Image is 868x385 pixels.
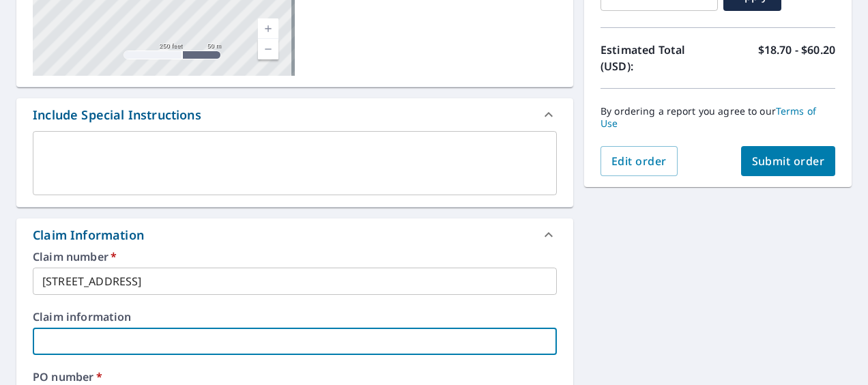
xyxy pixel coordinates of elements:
[601,42,718,74] p: Estimated Total (USD):
[33,226,144,244] div: Claim Information
[258,18,278,39] a: Current Level 17, Zoom In
[601,146,678,176] button: Edit order
[16,218,573,251] div: Claim Information
[758,42,835,74] p: $18.70 - $60.20
[601,104,816,130] a: Terms of Use
[741,146,836,176] button: Submit order
[33,371,557,382] label: PO number
[33,106,201,124] div: Include Special Instructions
[16,98,573,131] div: Include Special Instructions
[258,39,278,59] a: Current Level 17, Zoom Out
[752,154,825,169] span: Submit order
[611,154,667,169] span: Edit order
[33,251,557,262] label: Claim number
[601,105,835,130] p: By ordering a report you agree to our
[33,311,557,322] label: Claim information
